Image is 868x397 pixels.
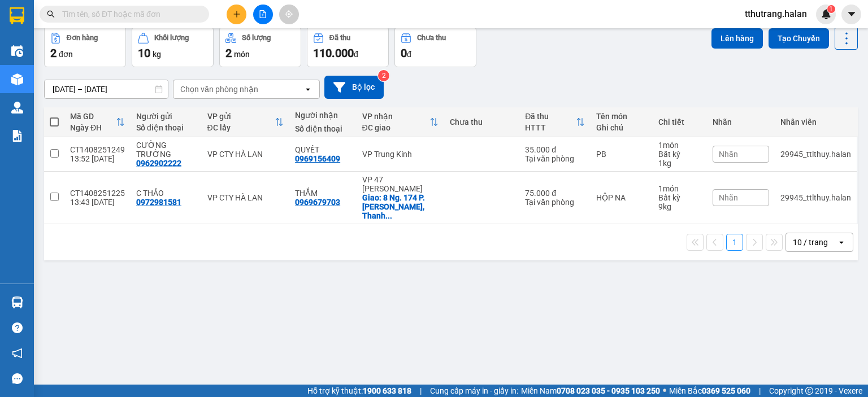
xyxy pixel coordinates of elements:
span: | [420,385,422,397]
button: plus [227,5,246,24]
span: 1 [829,5,833,13]
input: Tìm tên, số ĐT hoặc mã đơn [62,8,196,20]
span: Nhãn [719,150,738,159]
th: Toggle SortBy [519,107,591,137]
div: PB [596,150,647,159]
img: logo-vxr [10,7,24,24]
span: copyright [805,387,813,395]
div: 13:43 [DATE] [70,198,125,207]
button: Lên hàng [711,28,763,49]
button: file-add [253,5,273,24]
div: Tên món [596,112,647,121]
div: Khối lượng [154,34,189,42]
div: Chưa thu [450,117,514,126]
img: warehouse-icon [11,102,23,114]
button: Khối lượng10kg [132,27,214,67]
sup: 2 [378,70,389,81]
div: ĐC lấy [207,123,275,132]
div: Người gửi [136,112,196,121]
div: 75.000 đ [525,189,585,198]
div: ĐC giao [362,123,430,132]
span: 110.000 [313,46,354,60]
button: Số lượng2món [219,27,301,67]
div: CƯỜNG TRƯỜNG [136,141,196,159]
div: 10 / trang [793,237,828,248]
span: Cung cấp máy in - giấy in: [430,385,518,397]
span: caret-down [847,9,857,19]
button: 1 [726,234,743,251]
div: HTTT [525,123,576,132]
span: đơn [59,50,73,59]
sup: 1 [827,5,835,13]
span: 0 [401,46,407,60]
div: Số điện thoại [295,124,350,133]
div: 0969679703 [295,198,340,207]
div: Người nhận [295,111,350,120]
strong: 1900 633 818 [363,386,411,395]
input: Select a date range. [45,80,168,98]
button: caret-down [841,5,861,24]
img: warehouse-icon [11,73,23,85]
span: 10 [138,46,150,60]
div: THẮM [295,189,350,198]
img: warehouse-icon [11,45,23,57]
span: plus [233,10,241,18]
div: 0972981581 [136,198,181,207]
div: 9 kg [658,202,701,211]
div: 1 món [658,141,701,150]
th: Toggle SortBy [202,107,290,137]
div: Đã thu [329,34,350,42]
button: Tạo Chuyến [769,28,829,49]
th: Toggle SortBy [357,107,445,137]
span: tthutrang.halan [736,7,816,21]
div: CT1408251249 [70,145,125,154]
img: solution-icon [11,130,23,142]
span: Miền Bắc [669,385,750,397]
button: Bộ lọc [324,76,384,99]
div: VP nhận [362,112,430,121]
span: đ [354,50,358,59]
div: C THẢO [136,189,196,198]
div: Giao: 8 Ng. 174 P. Kim Ngưu, Thanh Nhàn, Hai Bà Trưng, Hà Nội, Việt Nam [362,193,439,220]
div: Chọn văn phòng nhận [180,84,258,95]
span: file-add [259,10,267,18]
button: aim [279,5,299,24]
span: message [12,373,23,384]
div: Chưa thu [417,34,446,42]
div: Nhãn [713,117,769,126]
button: Đơn hàng2đơn [44,27,126,67]
span: aim [285,10,293,18]
img: icon-new-feature [821,9,831,19]
span: search [47,10,55,18]
strong: 0708 023 035 - 0935 103 250 [557,386,660,395]
svg: open [837,238,846,247]
div: 0969156409 [295,154,340,163]
button: Chưa thu0đ [394,27,476,67]
span: | [759,385,761,397]
span: ⚪️ [663,389,666,393]
span: món [234,50,250,59]
div: Đã thu [525,112,576,121]
div: Đơn hàng [67,34,98,42]
span: kg [153,50,161,59]
div: VP 47 [PERSON_NAME] [362,175,439,193]
span: Miền Nam [521,385,660,397]
div: 1 món [658,184,701,193]
div: Số lượng [242,34,271,42]
div: VP CTY HÀ LAN [207,193,284,202]
div: 0962902222 [136,159,181,168]
div: Nhân viên [780,117,851,126]
div: Số điện thoại [136,123,196,132]
span: question-circle [12,322,23,333]
div: HỘP NA [596,193,647,202]
div: CT1408251225 [70,189,125,198]
span: Nhãn [719,193,738,202]
div: 29945_ttlthuy.halan [780,193,851,202]
span: đ [407,50,411,59]
button: Đã thu110.000đ [307,27,389,67]
img: warehouse-icon [11,296,23,308]
div: VP gửi [207,112,275,121]
div: Bất kỳ [658,150,701,159]
div: Tại văn phòng [525,198,585,207]
div: Bất kỳ [658,193,701,202]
